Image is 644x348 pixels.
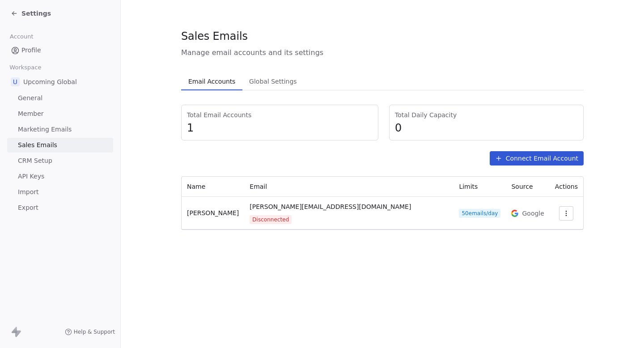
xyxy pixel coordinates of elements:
[490,151,584,166] button: Connect Email Account
[7,153,113,168] a: CRM Setup
[395,110,578,119] span: Total Daily Capacity
[23,77,77,86] span: Upcoming Global
[18,172,44,181] span: API Keys
[185,75,239,88] span: Email Accounts
[187,183,205,190] span: Name
[21,46,41,55] span: Profile
[7,43,113,58] a: Profile
[11,9,51,18] a: Settings
[18,93,42,103] span: General
[395,121,578,135] span: 0
[21,9,51,18] span: Settings
[18,109,44,119] span: Member
[7,122,113,137] a: Marketing Emails
[187,209,239,216] span: [PERSON_NAME]
[250,183,267,190] span: Email
[18,187,38,197] span: Import
[7,138,113,153] a: Sales Emails
[18,140,57,150] span: Sales Emails
[459,209,500,218] span: 50 emails/day
[181,47,584,58] span: Manage email accounts and its settings
[7,185,113,199] a: Import
[187,110,373,119] span: Total Email Accounts
[511,183,533,190] span: Source
[18,156,52,166] span: CRM Setup
[7,106,113,121] a: Member
[250,202,411,212] span: [PERSON_NAME][EMAIL_ADDRESS][DOMAIN_NAME]
[459,183,478,190] span: Limits
[246,75,301,88] span: Global Settings
[187,121,373,135] span: 1
[7,200,113,215] a: Export
[6,30,37,43] span: Account
[6,61,45,74] span: Workspace
[18,125,72,134] span: Marketing Emails
[181,30,248,43] span: Sales Emails
[65,328,115,335] a: Help & Support
[74,328,115,335] span: Help & Support
[11,77,20,86] span: U
[7,91,113,106] a: General
[555,183,578,190] span: Actions
[18,203,38,212] span: Export
[522,209,544,218] span: Google
[7,169,113,184] a: API Keys
[250,215,292,224] span: Disconnected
